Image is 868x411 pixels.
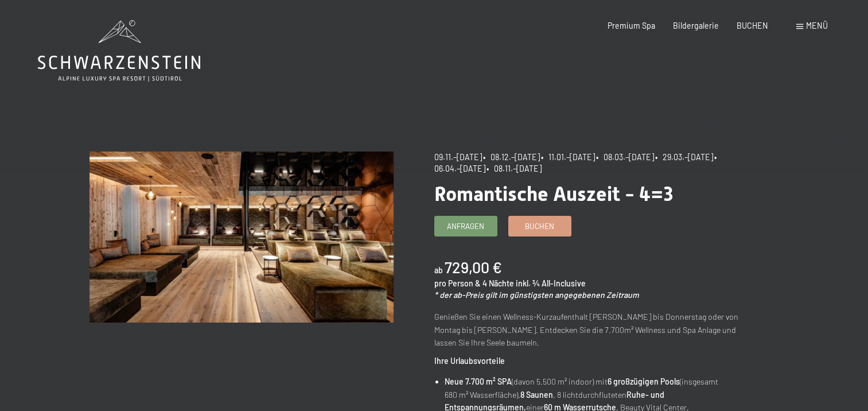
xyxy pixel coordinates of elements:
span: • 08.12.–[DATE] [483,152,540,162]
span: Romantische Auszeit - 4=3 [434,182,674,205]
strong: 6 großzügigen Pools [608,377,680,386]
strong: Neue 7.700 m² SPA [445,377,512,386]
a: Anfragen [435,216,497,235]
span: ab [434,265,443,275]
span: • 08.03.–[DATE] [596,152,654,162]
span: Buchen [525,221,554,231]
span: Anfragen [447,221,484,231]
span: 4 Nächte [482,278,514,288]
a: Bildergalerie [673,21,719,30]
a: BUCHEN [737,21,768,30]
span: • 08.11.–[DATE] [486,164,542,173]
strong: Ihre Urlaubsvorteile [434,356,505,366]
b: 729,00 € [445,258,502,276]
span: 09.11.–[DATE] [434,152,482,162]
span: pro Person & [434,278,481,288]
strong: 8 Saunen [520,390,553,400]
span: • 06.04.–[DATE] [434,152,720,173]
span: inkl. ¾ All-Inclusive [516,278,586,288]
span: Menü [806,21,828,30]
span: • 29.03.–[DATE] [655,152,713,162]
p: Genießen Sie einen Wellness-Kurzaufenthalt [PERSON_NAME] bis Donnerstag oder von Montag bis [PERS... [434,311,738,350]
em: * der ab-Preis gilt im günstigsten angegebenen Zeitraum [434,290,639,300]
span: • 11.01.–[DATE] [541,152,595,162]
a: Buchen [509,216,571,235]
img: Romantische Auszeit - 4=3 [89,152,394,323]
a: Premium Spa [608,21,655,30]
